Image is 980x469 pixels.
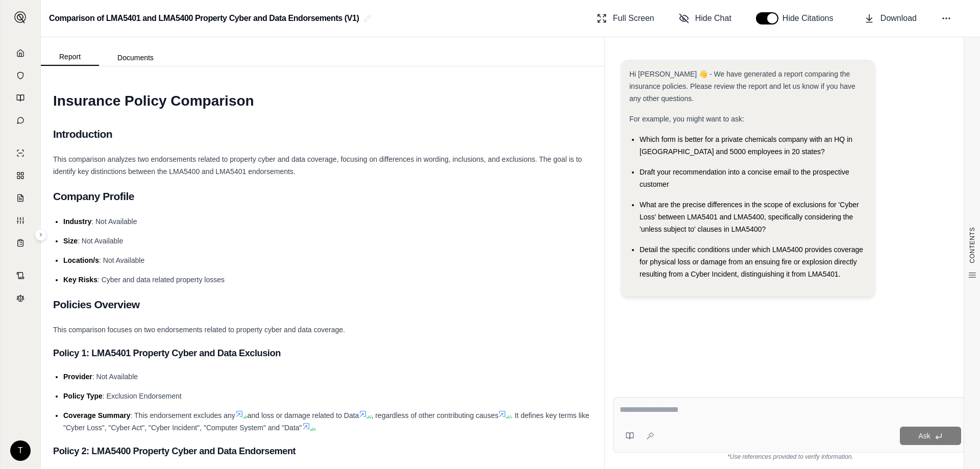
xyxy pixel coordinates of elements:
span: Hide Citations [782,12,840,24]
a: Single Policy [7,143,34,163]
span: This comparison analyzes two endorsements related to property cyber and data coverage, focusing o... [53,155,582,176]
span: For example, you might want to ask: [629,115,744,123]
span: Industry [63,217,91,226]
h2: Company Profile [53,186,592,207]
h2: Comparison of LMA5401 and LMA5400 Property Cyber and Data Endorsements (V1) [49,9,359,28]
span: : Cyber and data related property losses [97,276,225,284]
a: Coverage Table [7,233,34,253]
span: Full Screen [613,12,654,24]
div: *Use references provided to verify information. [613,453,968,461]
h2: Policies Overview [53,294,592,315]
h1: Insurance Policy Comparison [53,87,592,115]
span: Draft your recommendation into a concise email to the prospective customer [640,168,849,188]
a: Contract Analysis [7,265,34,286]
span: : This endorsement excludes any [131,411,235,419]
button: Ask [900,427,961,445]
h3: Policy 2: LMA5400 Property Cyber and Data Endorsement [53,442,592,460]
span: Which form is better for a private chemicals company with an HQ in [GEOGRAPHIC_DATA] and 5000 emp... [640,135,852,156]
span: : Not Available [78,237,123,245]
span: This comparison focuses on two endorsements related to property cyber and data coverage. [53,326,345,334]
span: , regardless of other contributing causes [371,411,498,419]
button: Expand sidebar [35,229,47,241]
span: Coverage Summary [63,411,131,419]
img: Expand sidebar [14,11,27,23]
a: Custom Report [7,210,34,231]
span: and loss or damage related to Data [248,411,359,419]
div: T [10,440,31,461]
span: : Not Available [99,256,144,264]
a: Home [7,43,34,63]
span: Download [880,12,917,24]
a: Claim Coverage [7,188,34,208]
a: Documents Vault [7,65,34,86]
a: Prompt Library [7,88,34,108]
button: Download [860,8,921,29]
span: Provider [63,373,92,381]
span: . It defines key terms like "Cyber Loss", "Cyber Act", "Cyber Incident", "Computer System" and "D... [63,411,590,432]
a: Legal Search Engine [7,288,34,308]
button: Expand sidebar [10,7,31,28]
span: Location/s [63,256,99,264]
h2: Introduction [53,124,592,145]
span: Policy Type [63,392,103,400]
span: . [314,424,316,432]
span: : Not Available [91,217,137,226]
span: Size [63,237,78,245]
button: Hide Chat [675,8,736,29]
span: Ask [918,432,930,440]
span: CONTENTS [968,227,976,263]
span: Detail the specific conditions under which LMA5400 provides coverage for physical loss or damage ... [640,245,863,278]
span: Hi [PERSON_NAME] 👋 - We have generated a report comparing the insurance policies. Please review t... [629,70,855,103]
span: : Not Available [92,373,138,381]
a: Policy Comparisons [7,165,34,186]
button: Report [41,48,99,66]
span: Key Risks [63,276,97,284]
span: What are the precise differences in the scope of exclusions for 'Cyber Loss' between LMA5401 and ... [640,201,859,233]
button: Documents [99,50,172,66]
span: : Exclusion Endorsement [103,392,182,400]
button: Full Screen [593,8,658,29]
h3: Policy 1: LMA5401 Property Cyber and Data Exclusion [53,344,592,362]
a: Chat [7,110,34,131]
span: Hide Chat [695,12,731,24]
